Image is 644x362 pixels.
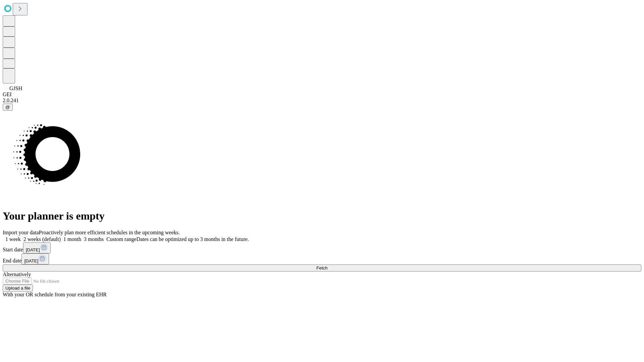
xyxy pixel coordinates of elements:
span: With your OR schedule from your existing EHR [3,292,107,297]
span: Alternatively [3,271,31,277]
div: Start date [3,242,641,253]
span: Dates can be optimized up to 3 months in the future. [137,236,249,242]
button: [DATE] [21,253,49,264]
div: 2.0.241 [3,98,641,104]
button: @ [3,104,13,111]
button: Fetch [3,264,641,271]
h1: Your planner is empty [3,210,641,222]
span: 2 weeks (default) [23,236,61,242]
span: [DATE] [24,258,38,263]
button: [DATE] [23,242,51,253]
div: End date [3,253,641,264]
span: @ [5,105,10,110]
span: GJSH [9,85,22,91]
span: Proactively plan more efficient schedules in the upcoming weeks. [39,230,180,235]
span: 1 week [5,236,21,242]
button: Upload a file [3,285,33,292]
span: [DATE] [26,247,40,252]
span: Import your data [3,230,39,235]
span: Fetch [316,265,327,270]
span: Custom range [106,236,136,242]
div: GEI [3,92,641,98]
span: 3 months [84,236,104,242]
span: 1 month [63,236,81,242]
